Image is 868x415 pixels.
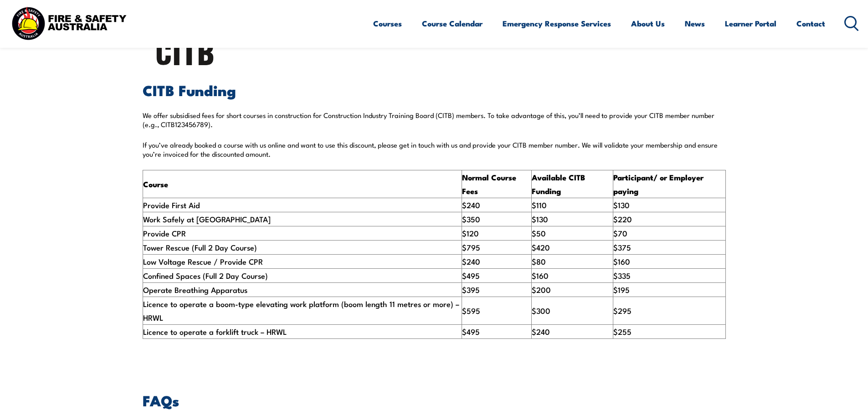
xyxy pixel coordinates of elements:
a: Contact [796,11,825,36]
td: $120 [462,226,532,241]
h2: CITB Funding [143,83,726,96]
a: About Us [631,11,665,36]
td: $240 [462,198,532,212]
th: Participant/ or Employer paying [613,170,725,198]
td: $240 [531,325,613,339]
td: Confined Spaces (Full 2 Day Course) [143,269,462,283]
p: If you’ve already booked a course with us online and want to use this discount, please get in tou... [143,140,726,159]
td: $350 [462,212,532,226]
td: Tower Rescue (Full 2 Day Course) [143,241,462,255]
td: Operate Breathing Apparatus [143,283,462,297]
td: $195 [613,283,725,297]
td: $200 [531,283,613,297]
td: $495 [462,325,532,339]
td: $495 [462,269,532,283]
td: Work Safely at [GEOGRAPHIC_DATA] [143,212,462,226]
th: Available CITB Funding [531,170,613,198]
td: $160 [531,269,613,283]
td: Low Voltage Rescue / Provide CPR [143,255,462,269]
td: Provide CPR [143,226,462,241]
td: $110 [531,198,613,212]
td: $130 [531,212,613,226]
td: $130 [613,198,725,212]
a: Learner Portal [725,11,776,36]
td: $70 [613,226,725,241]
td: Licence to operate a boom-type elevating work platform (boom length 11 metres or more) – HRWL [143,297,462,325]
td: $420 [531,241,613,255]
a: News [685,11,705,36]
td: $295 [613,297,725,325]
td: $795 [462,241,532,255]
a: Course Calendar [422,11,483,36]
td: $220 [613,212,725,226]
td: $300 [531,297,613,325]
td: $255 [613,325,725,339]
a: Emergency Response Services [503,11,611,36]
td: $240 [462,255,532,269]
td: $160 [613,255,725,269]
a: Courses [373,11,402,36]
td: $595 [462,297,532,325]
p: We offer subsidised fees for short courses in construction for Construction Industry Training Boa... [143,111,726,129]
td: $375 [613,241,725,255]
td: $395 [462,283,532,297]
td: Licence to operate a forklift truck – HRWL [143,325,462,339]
th: Normal Course Fees [462,170,532,198]
td: $50 [531,226,613,241]
h2: FAQs [143,394,726,406]
td: $80 [531,255,613,269]
td: Provide First Aid [143,198,462,212]
th: Course [143,170,462,198]
td: $335 [613,269,725,283]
